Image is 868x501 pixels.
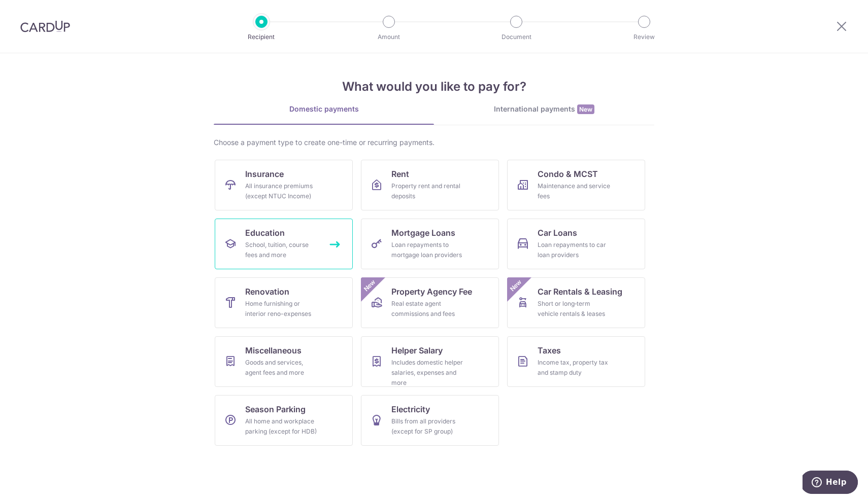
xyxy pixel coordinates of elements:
[538,240,611,260] div: Loan repayments to car loan providers
[245,299,318,319] div: Home furnishing or interior reno-expenses
[391,416,464,437] div: Bills from all providers (except for SP group)
[245,344,302,356] span: Miscellaneous
[215,336,353,387] a: MiscellaneousGoods and services, agent fees and more
[538,357,611,378] div: Income tax, property tax and stamp duty
[803,471,858,496] iframe: Opens a widget where you can find more information
[361,395,499,446] a: ElectricityBills from all providers (except for SP group)
[391,168,409,180] span: Rent
[245,168,284,180] span: Insurance
[361,277,499,328] a: Property Agency FeeReal estate agent commissions and feesNew
[351,32,426,42] p: Amount
[538,344,561,356] span: Taxes
[361,160,499,210] a: RentProperty rent and rental deposits
[361,336,499,387] a: Helper SalaryIncludes domestic helper salaries, expenses and more
[434,104,654,115] div: International payments
[507,160,645,210] a: Condo & MCSTMaintenance and service fees
[391,240,464,260] div: Loan repayments to mortgage loan providers
[361,219,499,269] a: Mortgage LoansLoan repayments to mortgage loan providers
[361,277,378,294] span: New
[215,160,353,210] a: InsuranceAll insurance premiums (except NTUC Income)
[214,78,654,96] h4: What would you like to pay for?
[538,299,611,319] div: Short or long‑term vehicle rentals & leases
[23,7,44,16] span: Help
[391,285,472,298] span: Property Agency Fee
[215,395,353,446] a: Season ParkingAll home and workplace parking (except for HDB)
[245,285,289,298] span: Renovation
[507,277,645,328] a: Car Rentals & LeasingShort or long‑term vehicle rentals & leasesNew
[215,219,353,269] a: EducationSchool, tuition, course fees and more
[245,227,285,239] span: Education
[577,104,594,114] span: New
[391,357,464,388] div: Includes domestic helper salaries, expenses and more
[245,181,318,201] div: All insurance premiums (except NTUC Income)
[538,285,622,298] span: Car Rentals & Leasing
[214,104,434,114] div: Domestic payments
[607,32,682,42] p: Review
[245,416,318,437] div: All home and workplace parking (except for HDB)
[215,277,353,328] a: RenovationHome furnishing or interior reno-expenses
[391,344,443,356] span: Helper Salary
[538,168,598,180] span: Condo & MCST
[508,277,524,294] span: New
[391,299,464,319] div: Real estate agent commissions and fees
[224,32,299,42] p: Recipient
[20,20,70,32] img: CardUp
[391,227,455,239] span: Mortgage Loans
[214,137,654,148] div: Choose a payment type to create one-time or recurring payments.
[391,181,464,201] div: Property rent and rental deposits
[538,181,611,201] div: Maintenance and service fees
[245,357,318,378] div: Goods and services, agent fees and more
[245,240,318,260] div: School, tuition, course fees and more
[507,219,645,269] a: Car LoansLoan repayments to car loan providers
[479,32,554,42] p: Document
[245,403,306,415] span: Season Parking
[507,336,645,387] a: TaxesIncome tax, property tax and stamp duty
[391,403,430,415] span: Electricity
[538,227,577,239] span: Car Loans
